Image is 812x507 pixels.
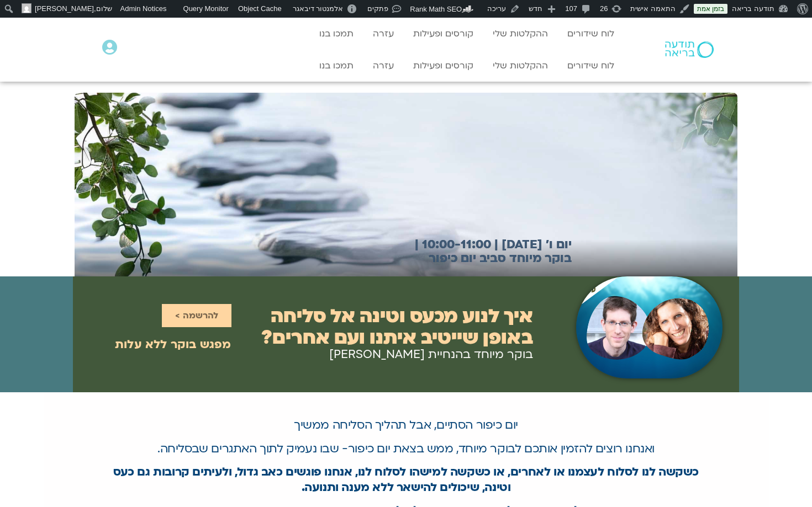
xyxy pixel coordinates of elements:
[108,418,704,433] p: יום כיפור הסתיים, אבל תהליך הסליחה ממשיך
[408,55,479,76] a: קורסים ופעילות
[108,441,704,457] p: ואנחנו רוצים להזמין אותכם לבוקר מיוחד, ממש בצאת יום כיפור- שבו נעמיק לתוך האתגרים שבסליחה.
[314,55,359,76] a: תמכו בנו
[113,464,699,495] strong: כשקשה לנו לסלוח לעצמנו או לאחרים, או כשקשה למישהו לסלוח לנו, אנחנו פוגשים כאב גדול, ולעיתים קרובו...
[562,55,620,76] a: לוח שידורים
[314,23,359,44] a: תמכו בנו
[162,304,231,327] a: להרשמה >
[175,311,218,321] span: להרשמה >
[487,55,553,76] a: ההקלטות שלי
[35,4,94,13] span: [PERSON_NAME]
[367,23,399,44] a: עזרה
[398,238,572,265] h2: יום ו׳ [DATE] | 10:00-11:00 | בוקר מיוחד סביב יום כיפור
[367,55,399,76] a: עזרה
[562,23,620,44] a: לוח שידורים
[665,41,714,58] img: תודעה בריאה
[329,348,533,361] h2: בוקר מיוחד בהנחיית [PERSON_NAME]
[408,23,479,44] a: קורסים ופעילות
[115,338,231,351] h2: מפגש בוקר ללא עלות
[410,5,462,13] span: Rank Math SEO
[694,4,727,14] a: בזמן אמת
[487,23,553,44] a: ההקלטות שלי
[231,306,534,349] h2: איך לנוע מכעס וטינה אל סליחה באופן שייטיב איתנו ועם אחרים?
